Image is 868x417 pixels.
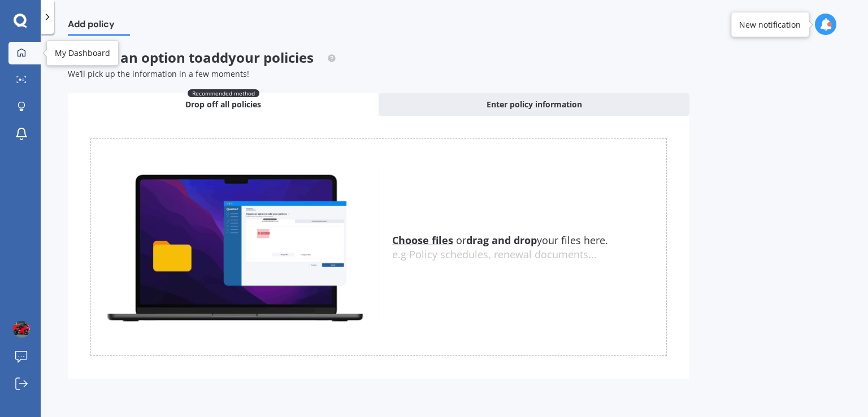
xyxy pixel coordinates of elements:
[185,99,261,110] span: Drop off all policies
[189,48,314,67] span: to add your policies
[68,19,130,34] span: Add policy
[68,68,249,79] span: We’ll pick up the information in a few moments!
[68,48,336,67] span: Choose an option
[392,233,608,247] span: or your files here.
[392,233,453,247] u: Choose files
[91,168,379,327] img: upload.de96410c8ce839c3fdd5.gif
[739,19,801,30] div: New notification
[487,99,582,110] span: Enter policy information
[466,233,537,247] b: drag and drop
[392,249,666,261] div: e.g Policy schedules, renewal documents...
[13,321,30,338] img: picture
[188,89,259,97] span: Recommended method
[55,47,110,59] div: My Dashboard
